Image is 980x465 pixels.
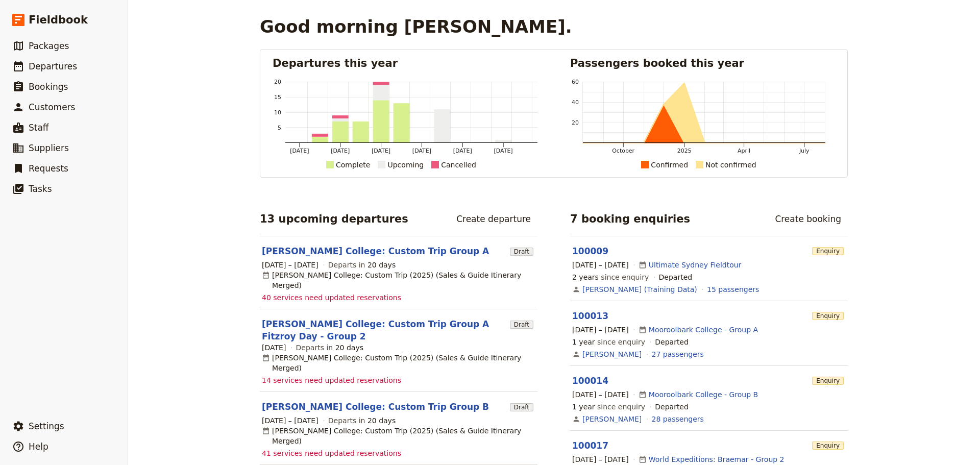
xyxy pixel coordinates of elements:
[570,56,835,71] h2: Passengers booked this year
[260,211,408,227] h2: 13 upcoming departures
[387,159,424,171] div: Upcoming
[510,321,533,329] span: Draft
[768,210,848,228] a: Create booking
[655,402,689,412] div: Departed
[290,148,309,154] tspan: [DATE]
[572,79,579,85] tspan: 60
[572,440,608,451] a: 100017
[812,247,844,255] span: Enquiry
[372,148,390,154] tspan: [DATE]
[260,16,572,37] h1: Good morning [PERSON_NAME].
[494,148,513,154] tspan: [DATE]
[655,337,689,347] div: Departed
[29,123,49,133] span: Staff
[453,148,472,154] tspan: [DATE]
[799,148,810,154] tspan: July
[262,270,535,290] div: [PERSON_NAME] College: Custom Trip (2025) (Sales & Guide Itinerary Merged)
[262,245,489,257] a: [PERSON_NAME] College: Custom Trip Group A
[705,159,756,171] div: Not confirmed
[29,61,77,71] span: Departures
[812,377,844,385] span: Enquiry
[812,442,844,450] span: Enquiry
[336,159,370,171] div: Complete
[677,148,692,154] tspan: 2025
[707,284,759,295] a: View the passengers for this booking
[649,325,758,335] a: Mooroolbark College - Group A
[273,56,537,71] h2: Departures this year
[570,211,690,227] h2: 7 booking enquiries
[367,417,396,425] span: 20 days
[274,109,281,116] tspan: 10
[262,375,401,385] span: 14 services need updated reservations
[572,272,649,282] span: since enquiry
[274,79,281,85] tspan: 20
[335,344,363,352] span: 20 days
[262,426,535,446] div: [PERSON_NAME] College: Custom Trip (2025) (Sales & Guide Itinerary Merged)
[29,41,69,51] span: Packages
[262,415,318,426] span: [DATE] – [DATE]
[649,389,758,400] a: Mooroolbark College - Group B
[572,260,629,270] span: [DATE] – [DATE]
[29,442,48,452] span: Help
[296,342,363,353] span: Departs in
[572,246,608,256] a: 100009
[510,248,533,256] span: Draft
[29,12,88,28] span: Fieldbook
[582,414,642,424] a: [PERSON_NAME]
[450,210,537,228] a: Create departure
[572,402,645,412] span: since enquiry
[441,159,476,171] div: Cancelled
[262,292,401,303] span: 40 services need updated reservations
[572,99,579,106] tspan: 40
[278,125,281,131] tspan: 5
[572,325,629,335] span: [DATE] – [DATE]
[572,119,579,126] tspan: 20
[328,415,396,426] span: Departs in
[572,389,629,400] span: [DATE] – [DATE]
[572,311,608,321] a: 100013
[649,260,742,270] a: Ultimate Sydney Fieldtour
[612,148,634,154] tspan: October
[572,403,595,411] span: 1 year
[331,148,350,154] tspan: [DATE]
[582,349,642,359] a: [PERSON_NAME]
[262,401,489,413] a: [PERSON_NAME] College: Custom Trip Group B
[572,454,629,464] span: [DATE] – [DATE]
[262,318,506,342] a: [PERSON_NAME] College: Custom Trip Group A Fitzroy Day - Group 2
[29,143,69,153] span: Suppliers
[582,284,697,295] a: [PERSON_NAME] (Training Data)
[262,260,318,270] span: [DATE] – [DATE]
[29,421,64,431] span: Settings
[29,82,68,92] span: Bookings
[812,312,844,320] span: Enquiry
[29,163,68,174] span: Requests
[572,376,608,386] a: 100014
[572,273,599,281] span: 2 years
[262,342,286,353] span: [DATE]
[262,448,401,458] span: 41 services need updated reservations
[274,94,281,101] tspan: 15
[262,353,535,373] div: [PERSON_NAME] College: Custom Trip (2025) (Sales & Guide Itinerary Merged)
[367,261,396,269] span: 20 days
[29,102,75,112] span: Customers
[652,414,704,424] a: View the passengers for this booking
[738,148,750,154] tspan: April
[649,454,785,464] a: World Expeditions: Braemar - Group 2
[572,338,595,346] span: 1 year
[328,260,396,270] span: Departs in
[29,184,52,194] span: Tasks
[510,403,533,411] span: Draft
[572,337,645,347] span: since enquiry
[652,349,704,359] a: View the passengers for this booking
[412,148,431,154] tspan: [DATE]
[651,159,688,171] div: Confirmed
[659,272,693,282] div: Departed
